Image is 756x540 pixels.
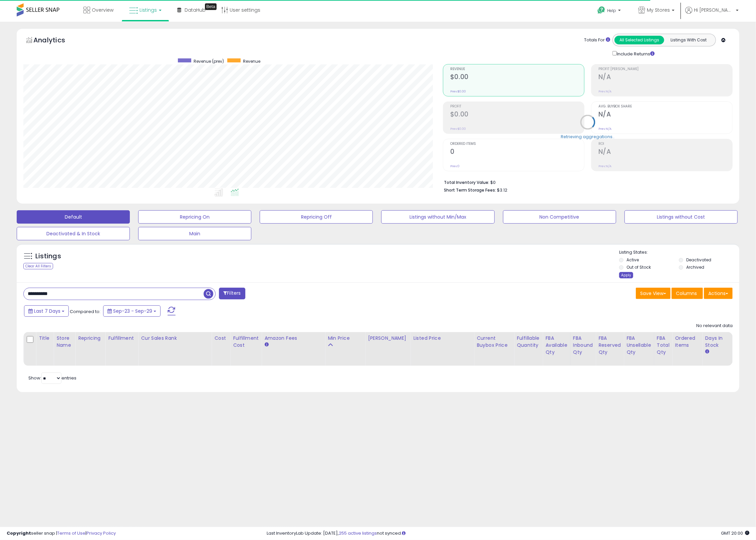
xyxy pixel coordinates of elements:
[675,335,699,349] div: Ordered Items
[573,335,593,356] div: FBA inbound Qty
[676,290,697,297] span: Columns
[686,264,704,270] label: Archived
[413,335,471,342] div: Listed Price
[477,335,511,349] div: Current Buybox Price
[39,335,51,342] div: Title
[619,249,739,256] p: Listing States:
[56,335,72,349] div: Store Name
[113,308,152,314] span: Sep-23 - Sep-29
[517,335,540,349] div: Fulfillable Quantity
[607,50,663,57] div: Include Returns
[636,288,671,299] button: Save View
[626,257,639,263] label: Active
[598,335,621,356] div: FBA Reserved Qty
[584,37,610,43] div: Totals For
[328,335,362,342] div: Min Price
[561,133,615,140] div: Retrieving aggregations..
[264,335,322,342] div: Amazon Fees
[205,3,217,10] div: Tooltip anchor
[140,7,157,13] span: Listings
[705,335,729,349] div: Days In Stock
[545,335,567,356] div: FBA Available Qty
[23,263,53,269] div: Clear All Filters
[35,252,61,261] h5: Listings
[686,257,711,263] label: Deactivated
[264,342,268,348] small: Amazon Fees.
[657,335,670,356] div: FBA Total Qty
[185,7,206,13] span: DataHub
[194,58,224,64] span: Revenue (prev)
[626,264,651,270] label: Out of Stock
[672,288,703,299] button: Columns
[607,8,616,13] span: Help
[33,35,78,46] h5: Analytics
[28,375,76,381] span: Show: entries
[78,335,102,342] div: Repricing
[664,36,714,44] button: Listings With Cost
[214,335,227,342] div: Cost
[626,335,651,356] div: FBA Unsellable Qty
[34,308,60,314] span: Last 7 Days
[138,210,251,224] button: Repricing On
[592,1,627,22] a: Help
[24,305,69,317] button: Last 7 Days
[685,7,739,22] a: Hi [PERSON_NAME]
[696,323,733,329] div: No relevant data
[233,335,259,349] div: Fulfillment Cost
[694,7,734,13] span: Hi [PERSON_NAME]
[614,36,664,44] button: All Selected Listings
[619,272,633,278] div: Apply
[108,335,135,342] div: Fulfillment
[219,288,245,299] button: Filters
[705,349,709,355] small: Days In Stock.
[624,210,738,224] button: Listings without Cost
[103,305,161,317] button: Sep-23 - Sep-29
[704,288,733,299] button: Actions
[141,335,209,342] div: Cur Sales Rank
[243,58,260,64] span: Revenue
[17,227,130,240] button: Deactivated & In Stock
[260,210,373,224] button: Repricing Off
[597,6,605,14] i: Get Help
[647,7,670,13] span: My Stores
[138,227,251,240] button: Main
[92,7,113,13] span: Overview
[368,335,408,342] div: [PERSON_NAME]
[17,210,130,224] button: Default
[70,308,100,315] span: Compared to:
[381,210,494,224] button: Listings without Min/Max
[503,210,616,224] button: Non Competitive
